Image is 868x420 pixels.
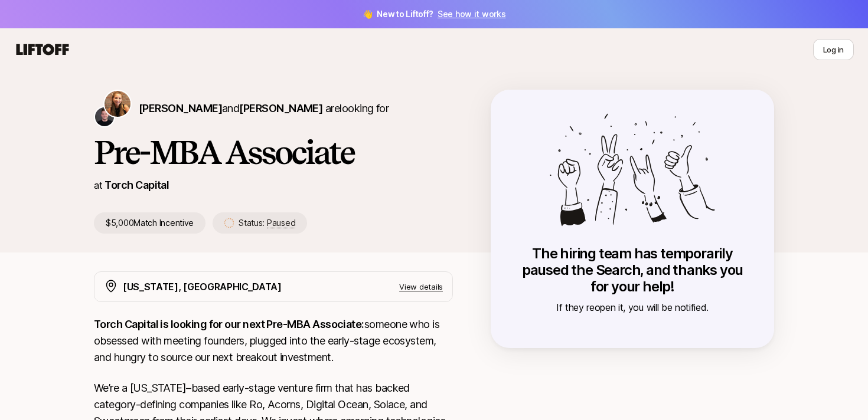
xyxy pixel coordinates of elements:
p: Status: [239,216,295,230]
span: Paused [267,218,295,228]
p: someone who is obsessed with meeting founders, plugged into the early-stage ecosystem, and hungry... [94,316,453,366]
img: Katie Reiner [105,91,130,117]
span: [PERSON_NAME] [239,102,322,114]
a: See how it works [438,9,506,19]
p: $5,000 Match Incentive [94,212,205,234]
a: Torch Capital [105,179,169,191]
p: [US_STATE], [GEOGRAPHIC_DATA] [123,279,282,294]
span: and [222,102,322,114]
p: If they reopen it, you will be notified. [514,300,750,315]
h1: Pre-MBA Associate [94,134,453,170]
p: are looking for [139,100,389,117]
span: [PERSON_NAME] [139,102,222,114]
p: View details [399,281,443,293]
strong: Torch Capital is looking for our next Pre-MBA Associate: [94,318,364,330]
button: Log in [813,39,854,60]
span: 👋 New to Liftoff? [363,7,506,21]
img: Christopher Harper [95,107,114,126]
p: The hiring team has temporarily paused the Search, and thanks you for your help! [514,245,750,295]
p: at [94,178,102,193]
